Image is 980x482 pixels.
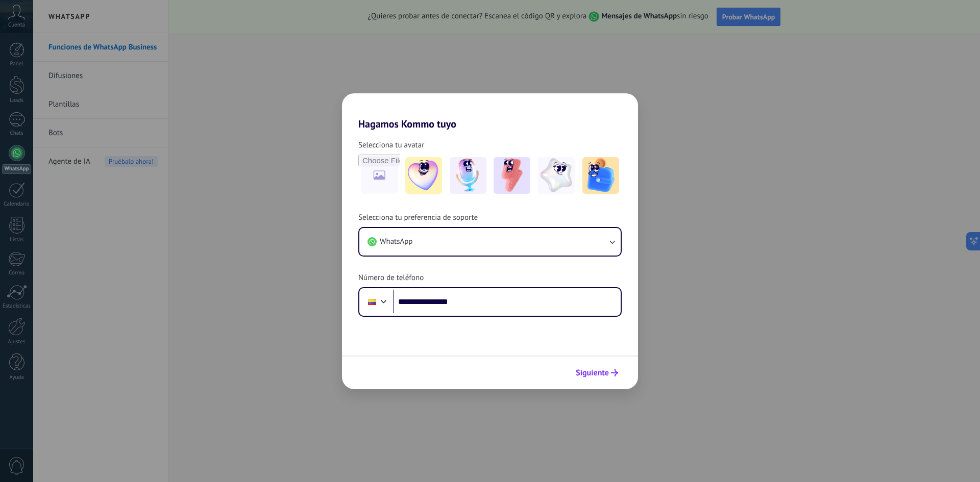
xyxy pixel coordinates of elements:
img: -2.jpeg [450,157,486,194]
span: Selecciona tu preferencia de soporte [358,213,478,223]
h2: Hagamos Kommo tuyo [342,93,638,130]
span: Número de teléfono [358,273,424,283]
img: -5.jpeg [582,157,619,194]
span: WhatsApp [380,237,412,247]
img: -4.jpeg [538,157,575,194]
button: Siguiente [571,364,623,382]
span: Siguiente [576,369,609,376]
div: Colombia: + 57 [362,291,382,313]
img: -1.jpeg [405,157,442,194]
span: Selecciona tu avatar [358,140,424,150]
img: -3.jpeg [494,157,530,194]
button: WhatsApp [359,228,621,256]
